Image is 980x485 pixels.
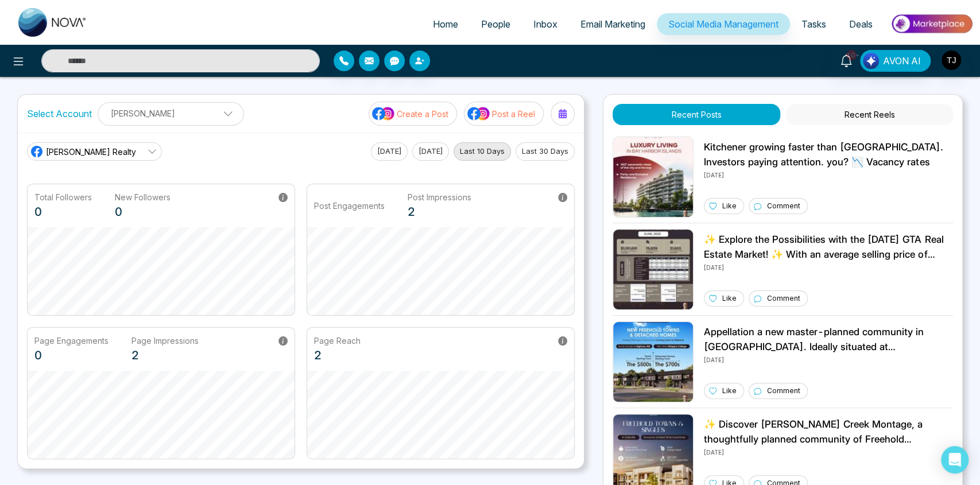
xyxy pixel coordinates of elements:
[454,142,511,161] button: Last 10 Days
[786,104,953,125] button: Recent Reels
[34,347,109,364] p: 0
[890,11,973,37] img: Market-place.gif
[801,18,826,30] span: Tasks
[860,50,931,72] button: AVON AI
[408,191,471,203] p: Post Impressions
[421,13,470,35] a: Home
[34,191,92,203] p: Total Followers
[115,203,171,220] p: 0
[846,50,857,60] span: 10+
[668,18,778,30] span: Social Media Management
[722,201,737,211] p: Like
[27,107,92,121] label: Select Account
[704,447,953,457] p: [DATE]
[369,102,457,126] button: social-media-iconCreate a Post
[941,446,969,474] div: Open Intercom Messenger
[314,335,361,347] p: Page Reach
[408,203,471,220] p: 2
[883,54,921,68] span: AVON AI
[433,18,458,30] span: Home
[372,106,395,121] img: social-media-icon
[492,108,535,120] p: Post a Reel
[704,262,953,272] p: [DATE]
[942,51,961,70] img: User Avatar
[863,53,879,69] img: Lead Flow
[131,335,199,347] p: Page Impressions
[722,293,737,304] p: Like
[34,335,109,347] p: Page Engagements
[522,13,569,35] a: Inbox
[397,108,448,120] p: Create a Post
[314,347,361,364] p: 2
[467,106,490,121] img: social-media-icon
[105,104,237,123] p: [PERSON_NAME]
[838,13,884,35] a: Deals
[849,18,873,30] span: Deals
[569,13,657,35] a: Email Marketing
[115,191,171,203] p: New Followers
[767,386,800,396] p: Comment
[704,354,953,364] p: [DATE]
[613,321,694,402] img: Unable to load img.
[613,229,694,310] img: Unable to load img.
[767,201,800,211] p: Comment
[371,142,408,161] button: [DATE]
[613,104,780,125] button: Recent Posts
[464,102,544,126] button: social-media-iconPost a Reel
[704,232,953,262] p: ✨ Explore the Possibilities with the [DATE] GTA Real Estate Market! ✨ With an average selling pri...
[470,13,522,35] a: People
[704,417,953,447] p: ✨ Discover [PERSON_NAME] Creek Montage, a thoughtfully planned community of Freehold Townhomes an...
[613,137,694,218] img: Unable to load img.
[516,142,575,161] button: Last 30 Days
[481,18,510,30] span: People
[704,140,953,169] p: Kitchener growing faster than [GEOGRAPHIC_DATA]. Investors paying attention. you? 📉 Vacancy rates
[580,18,645,30] span: Email Marketing
[314,200,385,212] p: Post Engagements
[790,13,838,35] a: Tasks
[657,13,790,35] a: Social Media Management
[832,50,860,70] a: 10+
[767,293,800,304] p: Comment
[704,169,953,180] p: [DATE]
[34,203,92,220] p: 0
[533,18,557,30] span: Inbox
[131,347,199,364] p: 2
[704,325,953,354] p: Appellation a new master-planned community in [GEOGRAPHIC_DATA]. Ideally situated at [GEOGRAPHIC_...
[46,146,136,158] span: [PERSON_NAME] Realty
[722,386,737,396] p: Like
[412,142,449,161] button: [DATE]
[18,8,87,37] img: Nova CRM Logo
